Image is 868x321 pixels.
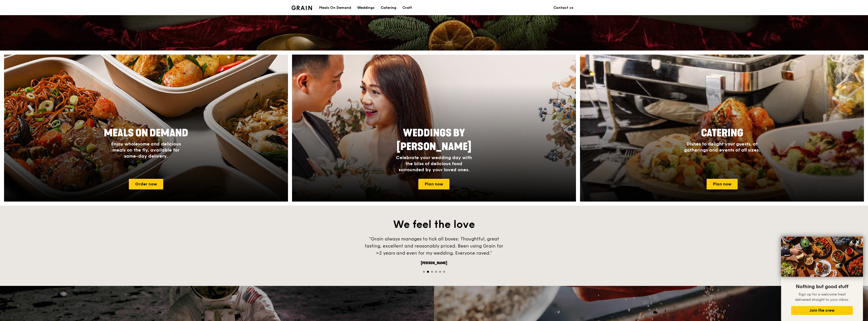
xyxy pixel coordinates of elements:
span: Celebrate your wedding day with the bliss of delicious food surrounded by your loved ones. [396,155,472,172]
a: Craft [399,0,415,15]
a: Meals On DemandEnjoy wholesome and delicious meals on the fly, available for same-day delivery.Or... [4,55,288,202]
div: Meals On Demand [319,0,351,15]
span: Nothing but good stuff [796,284,848,290]
span: Go to slide 6 [443,271,445,273]
div: Catering [381,0,396,15]
img: Grain [292,6,312,10]
a: Catering [378,0,399,15]
span: Go to slide 5 [439,271,441,273]
span: Go to slide 4 [435,271,437,273]
img: weddings-card.4f3003b8.jpg [292,55,576,202]
span: Go to slide 2 [427,271,429,273]
a: Order now [129,179,163,189]
a: Weddings [354,0,378,15]
span: Sign up for a welcome treat delivered straight to your inbox. [795,292,849,302]
div: [PERSON_NAME] [358,261,510,266]
span: Weddings by [PERSON_NAME] [397,127,471,153]
a: Contact us [550,0,576,15]
span: Enjoy wholesome and delicious meals on the fly, available for same-day delivery. [111,141,181,159]
div: Weddings [357,0,375,15]
span: Catering [701,127,743,139]
button: Join the crew [791,306,853,315]
a: Weddings by [PERSON_NAME]Celebrate your wedding day with the bliss of delicious food surrounded b... [292,55,576,202]
span: Meals On Demand [104,127,188,139]
div: Craft [402,0,412,15]
img: DSC07876-Edit02-Large.jpeg [781,237,863,277]
img: meals-on-demand-card.d2b6f6db.png [4,55,288,202]
span: Dishes to delight your guests, at gatherings and events of all sizes. [684,141,760,153]
a: Plan now [707,179,738,189]
a: CateringDishes to delight your guests, at gatherings and events of all sizes.Plan now [580,55,864,202]
span: Go to slide 1 [423,271,425,273]
span: Go to slide 3 [431,271,433,273]
button: Close [854,238,862,246]
a: Plan now [418,179,449,189]
div: "Grain always manages to tick all boxes: Thoughtful, great tasting, excellent and reasonably pric... [358,235,510,257]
